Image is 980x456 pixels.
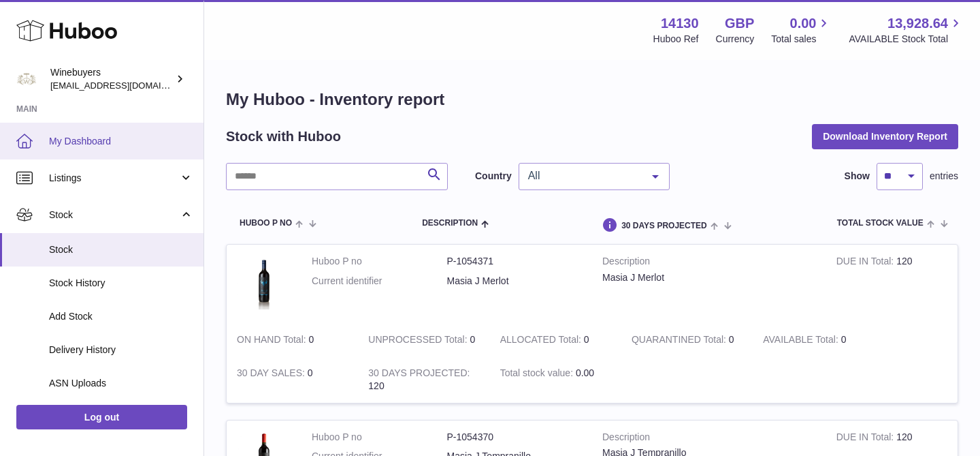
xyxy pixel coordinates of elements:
[49,377,193,390] span: ASN Uploads
[237,334,309,348] strong: ON HAND Total
[887,14,948,33] span: 13,928.64
[312,431,447,444] dt: Huboo P no
[632,334,729,348] strong: QUARANTINED Total
[725,14,754,33] strong: GBP
[837,219,924,228] span: Total stock value
[447,431,583,444] dd: P-1054370
[653,33,699,46] div: Huboo Ref
[812,124,958,149] button: Download Inventory Report
[447,255,583,268] dd: P-1054371
[771,33,832,46] span: Total sales
[753,323,884,356] td: 0
[490,323,621,356] td: 0
[16,69,37,89] img: ben@winebuyers.com
[845,170,870,183] label: Show
[729,334,734,345] span: 0
[836,431,896,446] strong: DUE IN Total
[49,135,193,148] span: My Dashboard
[237,255,291,309] img: product image
[602,255,816,271] strong: Description
[716,33,755,46] div: Currency
[849,33,964,46] span: AVAILABLE Stock Total
[447,275,583,288] dd: Masia J Merlot
[368,334,470,348] strong: UNPROCESSED Total
[227,323,358,356] td: 0
[525,169,642,183] span: All
[836,256,896,270] strong: DUE IN Total
[226,127,341,146] h2: Stock with Huboo
[227,356,358,403] td: 0
[49,172,179,185] span: Listings
[49,344,193,356] span: Delivery History
[602,271,816,284] div: Masia J Merlot
[500,334,584,348] strong: ALLOCATED Total
[602,431,816,447] strong: Description
[930,170,958,183] span: entries
[771,14,832,46] a: 0.00 Total sales
[49,243,193,256] span: Stock
[50,66,173,92] div: Winebuyers
[312,275,447,288] dt: Current identifier
[49,310,193,323] span: Add Stock
[849,14,964,46] a: 13,928.64 AVAILABLE Stock Total
[312,255,447,268] dt: Huboo P no
[49,209,179,222] span: Stock
[358,356,489,403] td: 120
[226,89,958,110] h1: My Huboo - Inventory report
[826,245,958,323] td: 120
[621,222,707,230] span: 30 DAYS PROJECTED
[422,219,478,228] span: Description
[661,14,699,33] strong: 14130
[500,367,576,382] strong: Total stock value
[358,323,489,356] td: 0
[49,277,193,290] span: Stock History
[50,80,200,91] span: [EMAIL_ADDRESS][DOMAIN_NAME]
[576,367,594,378] span: 0.00
[475,170,512,183] label: Country
[368,367,470,382] strong: 30 DAYS PROJECTED
[790,14,817,33] span: 0.00
[16,405,187,429] a: Log out
[240,219,292,228] span: Huboo P no
[237,367,308,382] strong: 30 DAY SALES
[763,334,840,348] strong: AVAILABLE Total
